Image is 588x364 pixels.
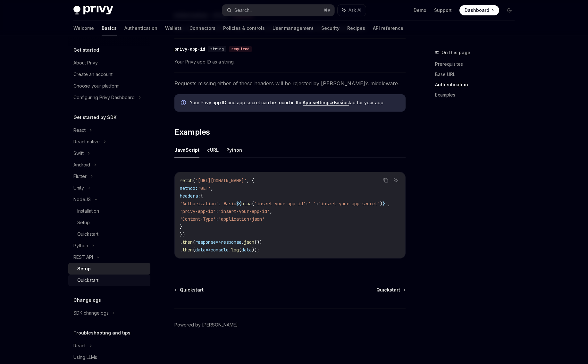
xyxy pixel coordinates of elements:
[226,142,242,157] button: Python
[316,201,318,207] span: +
[441,49,470,56] span: On this page
[207,142,219,157] button: cURL
[229,247,231,253] span: .
[211,247,229,253] span: console
[180,247,182,253] span: .
[68,351,150,363] a: Using LLMs
[193,178,195,183] span: (
[376,287,405,293] a: Quickstart
[270,208,272,214] span: ,
[73,94,135,101] div: Configuring Privy Dashboard
[254,201,306,207] span: 'insert-your-app-id'
[376,287,400,293] span: Quickstart
[73,342,86,350] div: React
[174,142,199,157] button: JavaScript
[221,201,236,207] span: `Basic
[198,185,211,191] span: 'GET'
[435,80,520,90] a: Authentication
[459,5,499,15] a: Dashboard
[181,100,187,106] svg: Info
[73,196,91,203] div: NodeJS
[73,126,86,134] div: React
[73,59,98,67] div: About Privy
[200,193,203,199] span: {
[349,7,361,13] span: Ask AI
[504,5,515,15] button: Toggle dark mode
[73,253,93,261] div: REST API
[414,7,426,13] a: Demo
[210,47,224,52] span: string
[68,69,150,80] a: Create an account
[385,201,388,207] span: `
[318,201,380,207] span: 'insert-your-app-secret'
[252,201,254,207] span: (
[73,149,84,157] div: Swift
[68,263,150,275] a: Setup
[73,46,99,54] h5: Get started
[180,287,204,293] span: Quickstart
[77,219,90,226] div: Setup
[189,21,215,36] a: Connectors
[73,71,113,78] div: Create an account
[435,90,520,100] a: Examples
[174,58,406,66] span: Your Privy app ID as a string.
[180,178,193,183] span: fetch
[241,247,252,253] span: data
[68,228,150,240] a: Quickstart
[392,176,400,184] button: Ask AI
[73,21,94,36] a: Welcome
[373,21,403,36] a: API reference
[244,239,254,245] span: json
[175,287,204,293] a: Quickstart
[180,201,218,207] span: 'Authorization'
[77,265,91,273] div: Setup
[73,242,88,250] div: Python
[321,21,340,36] a: Security
[324,8,331,13] span: ⌘ K
[241,201,252,207] span: btoa
[180,232,185,237] span: })
[273,21,314,36] a: User management
[73,353,97,361] div: Using LLMs
[195,239,216,245] span: response
[190,99,399,106] span: Your Privy app ID and app secret can be found in the tab for your app.
[236,201,241,207] span: ${
[193,247,195,253] span: (
[216,208,218,214] span: :
[195,247,206,253] span: data
[241,239,244,245] span: .
[382,201,385,207] span: }
[216,239,221,245] span: =>
[334,100,349,105] strong: Basics
[206,247,211,253] span: =>
[174,322,238,328] a: Powered by [PERSON_NAME]
[211,185,213,191] span: ,
[382,176,390,184] button: Copy the contents from the code block
[338,4,366,16] button: Ask AI
[77,276,98,284] div: Quickstart
[195,178,247,183] span: '[URL][DOMAIN_NAME]'
[165,21,182,36] a: Wallets
[388,201,390,207] span: ,
[102,21,117,36] a: Basics
[218,216,265,222] span: 'application/json'
[303,100,349,106] a: App settings>Basics
[174,79,406,88] span: Requests missing either of these headers will be rejected by [PERSON_NAME]’s middleware.
[73,329,130,337] h5: Troubleshooting and tips
[193,239,195,245] span: (
[124,21,157,36] a: Authentication
[182,239,193,245] span: then
[216,216,218,222] span: :
[68,57,150,69] a: About Privy
[239,247,241,253] span: (
[303,100,331,105] strong: App settings
[180,185,198,191] span: method:
[221,239,241,245] span: response
[247,178,254,183] span: , {
[180,224,182,230] span: }
[308,201,316,207] span: ':'
[218,201,221,207] span: :
[77,230,98,238] div: Quickstart
[218,208,270,214] span: 'insert-your-app-id'
[434,7,452,13] a: Support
